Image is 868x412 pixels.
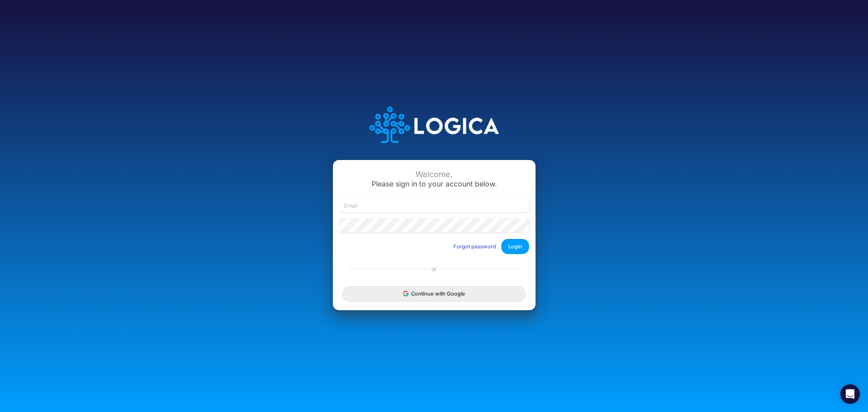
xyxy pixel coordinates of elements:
[343,286,525,301] button: Continue with Google
[840,384,860,404] div: Open Intercom Messenger
[339,199,529,213] input: Email
[372,180,497,188] span: Please sign in to your account below.
[339,170,529,179] div: Welcome,
[501,239,529,254] button: Login
[448,240,501,253] button: Forgot password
